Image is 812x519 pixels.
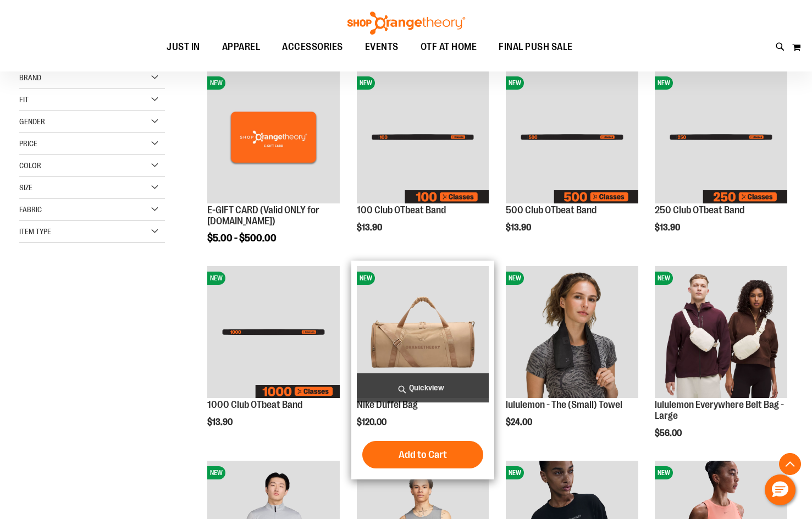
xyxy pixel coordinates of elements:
a: 500 Club OTbeat Band [506,205,596,216]
a: Nike Duffel Bag [357,399,418,410]
a: Image of 250 Club OTbeat BandNEW [655,71,787,205]
div: product [202,65,345,271]
span: $13.90 [506,223,533,233]
img: Image of 100 Club OTbeat Band [357,71,489,203]
span: JUST IN [167,35,200,59]
button: Hello, have a question? Let’s chat. [765,474,796,505]
span: $24.00 [506,417,534,427]
a: Quickview [357,373,489,402]
span: ACCESSORIES [282,35,343,59]
img: E-GIFT CARD (Valid ONLY for ShopOrangetheory.com) [207,71,340,203]
span: NEW [506,466,524,479]
span: APPAREL [222,35,261,59]
a: Image of 1000 Club OTbeat BandNEW [207,266,340,400]
a: lululemon - The (Small) Towel [506,399,622,410]
span: Size [19,183,32,192]
a: JUST IN [156,35,211,59]
a: APPAREL [211,35,272,60]
span: $13.90 [357,223,384,233]
a: E-GIFT CARD (Valid ONLY for [DOMAIN_NAME]) [207,205,319,227]
a: 100 Club OTbeat Band [357,205,446,216]
span: NEW [506,76,524,90]
div: product [351,261,495,479]
a: Image of 100 Club OTbeat BandNEW [357,71,489,205]
span: NEW [207,466,225,479]
span: NEW [207,272,225,285]
span: NEW [655,76,673,90]
img: Shop Orangetheory [346,12,467,35]
a: FINAL PUSH SALE [488,35,584,60]
span: Color [19,161,41,170]
span: Price [19,139,37,148]
img: Image of 500 Club OTbeat Band [506,71,638,203]
a: E-GIFT CARD (Valid ONLY for ShopOrangetheory.com)NEW [207,71,340,205]
span: NEW [357,272,375,285]
a: OTF AT HOME [410,35,488,60]
div: product [649,65,793,255]
span: NEW [207,76,225,90]
button: Back To Top [779,453,801,475]
a: lululemon Everywhere Belt Bag - LargeNEW [655,266,787,400]
span: FINAL PUSH SALE [499,35,573,59]
a: Nike Duffel BagNEW [357,266,489,400]
span: NEW [357,76,375,90]
span: Gender [19,117,45,126]
button: Add to Cart [362,441,483,468]
span: $56.00 [655,428,683,438]
span: Fabric [19,205,42,214]
span: NEW [506,272,524,285]
div: product [202,261,345,450]
span: Item Type [19,227,51,236]
div: product [500,261,644,455]
img: lululemon - The (Small) Towel [506,266,638,399]
img: lululemon Everywhere Belt Bag - Large [655,266,787,399]
span: EVENTS [365,35,399,59]
img: Image of 250 Club OTbeat Band [655,71,787,203]
img: Nike Duffel Bag [357,266,489,399]
span: $5.00 - $500.00 [207,233,277,244]
div: product [649,261,793,466]
a: ACCESSORIES [271,35,354,60]
a: EVENTS [354,35,410,60]
span: $13.90 [655,223,682,233]
span: $120.00 [357,417,388,427]
span: Brand [19,73,41,82]
span: NEW [655,272,673,285]
span: $13.90 [207,417,234,427]
a: 1000 Club OTbeat Band [207,399,302,410]
span: OTF AT HOME [421,35,477,59]
span: Add to Cart [399,449,447,461]
a: Image of 500 Club OTbeat BandNEW [506,71,638,205]
span: Fit [19,95,29,104]
img: Image of 1000 Club OTbeat Band [207,266,340,399]
a: 250 Club OTbeat Band [655,205,744,216]
div: product [500,65,644,255]
span: NEW [655,466,673,479]
a: lululemon - The (Small) TowelNEW [506,266,638,400]
a: lululemon Everywhere Belt Bag - Large [655,399,784,421]
div: product [351,65,495,255]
